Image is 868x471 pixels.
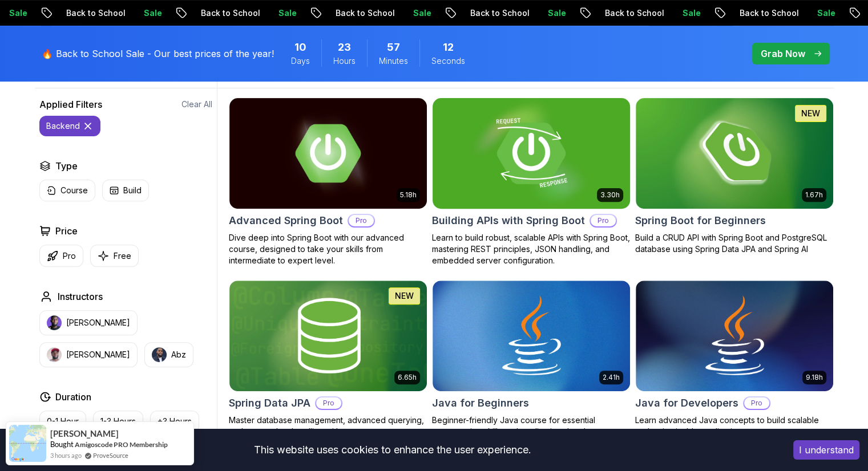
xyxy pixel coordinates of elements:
[39,310,138,335] button: instructor img[PERSON_NAME]
[229,415,427,437] p: Master database management, advanced querying, and expert data handling with ease
[66,317,130,328] p: [PERSON_NAME]
[93,450,128,460] a: ProveSource
[333,55,356,67] span: Hours
[50,440,74,449] span: Bought
[432,415,631,437] p: Beginner-friendly Java course for essential programming skills and application development
[93,411,143,432] button: 1-3 Hours
[90,245,139,267] button: Free
[395,290,414,302] p: NEW
[55,224,78,238] h2: Price
[39,98,102,111] h2: Applied Filters
[39,411,86,432] button: 0-1 Hour
[349,215,374,226] p: Pro
[432,232,631,266] p: Learn to build robust, scalable APIs with Spring Boot, mastering REST principles, JSON handling, ...
[171,349,186,360] p: Abz
[294,39,306,55] span: 10 Days
[114,250,131,262] p: Free
[63,250,76,262] p: Pro
[229,98,427,266] a: Advanced Spring Boot card5.18hAdvanced Spring BootProDive deep into Spring Boot with our advanced...
[58,290,103,303] h2: Instructors
[603,373,620,382] p: 2.41h
[46,120,80,132] p: backend
[100,416,136,427] p: 1-3 Hours
[189,7,267,19] p: Back to School
[55,7,132,19] p: Back to School
[400,190,417,200] p: 5.18h
[600,190,620,200] p: 3.30h
[66,349,130,360] p: [PERSON_NAME]
[635,213,766,229] h2: Spring Boot for Beginners
[431,55,465,67] span: Seconds
[158,416,192,427] p: +3 Hours
[432,213,585,229] h2: Building APIs with Spring Boot
[9,437,776,462] div: This website uses cookies to enhance the user experience.
[459,7,536,19] p: Back to School
[229,213,343,229] h2: Advanced Spring Boot
[55,390,91,404] h2: Duration
[50,450,82,460] span: 3 hours ago
[47,416,79,427] p: 0-1 Hour
[50,429,119,438] span: [PERSON_NAME]
[47,347,62,362] img: instructor img
[635,232,834,255] p: Build a CRUD API with Spring Boot and PostgreSQL database using Spring Data JPA and Spring AI
[229,395,310,411] h2: Spring Data JPA
[427,95,635,211] img: Building APIs with Spring Boot card
[123,185,142,196] p: Build
[805,190,823,200] p: 1.67h
[267,7,304,19] p: Sale
[432,280,631,437] a: Java for Beginners card2.41hJava for BeginnersBeginner-friendly Java course for essential program...
[9,425,46,462] img: provesource social proof notification image
[443,39,454,55] span: 12 Seconds
[316,397,341,409] p: Pro
[39,180,95,201] button: Course
[387,39,400,55] span: 57 Minutes
[806,7,842,19] p: Sale
[379,55,408,67] span: Minutes
[801,108,820,119] p: NEW
[398,373,417,382] p: 6.65h
[432,395,529,411] h2: Java for Beginners
[324,7,402,19] p: Back to School
[433,281,630,391] img: Java for Beginners card
[229,232,427,266] p: Dive deep into Spring Boot with our advanced course, designed to take your skills from intermedia...
[536,7,573,19] p: Sale
[144,342,193,367] button: instructor imgAbz
[636,281,833,391] img: Java for Developers card
[793,440,859,460] button: Accept cookies
[75,440,168,449] a: Amigoscode PRO Membership
[728,7,806,19] p: Back to School
[338,39,351,55] span: 23 Hours
[102,180,149,201] button: Build
[671,7,708,19] p: Sale
[229,281,427,391] img: Spring Data JPA card
[229,280,427,437] a: Spring Data JPA card6.65hNEWSpring Data JPAProMaster database management, advanced querying, and ...
[42,47,274,60] p: 🔥 Back to School Sale - Our best prices of the year!
[152,347,167,362] img: instructor img
[744,397,769,409] p: Pro
[635,415,834,437] p: Learn advanced Java concepts to build scalable and maintainable applications.
[132,7,169,19] p: Sale
[594,7,671,19] p: Back to School
[39,245,83,267] button: Pro
[402,7,438,19] p: Sale
[181,99,212,110] button: Clear All
[291,55,310,67] span: Days
[47,315,62,330] img: instructor img
[39,116,100,136] button: backend
[806,373,823,382] p: 9.18h
[761,47,805,60] p: Grab Now
[39,342,138,367] button: instructor img[PERSON_NAME]
[635,280,834,437] a: Java for Developers card9.18hJava for DevelopersProLearn advanced Java concepts to build scalable...
[150,411,199,432] button: +3 Hours
[229,98,427,209] img: Advanced Spring Boot card
[591,215,616,226] p: Pro
[635,395,738,411] h2: Java for Developers
[60,185,88,196] p: Course
[635,98,834,255] a: Spring Boot for Beginners card1.67hNEWSpring Boot for BeginnersBuild a CRUD API with Spring Boot ...
[432,98,631,266] a: Building APIs with Spring Boot card3.30hBuilding APIs with Spring BootProLearn to build robust, s...
[636,98,833,209] img: Spring Boot for Beginners card
[55,159,78,173] h2: Type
